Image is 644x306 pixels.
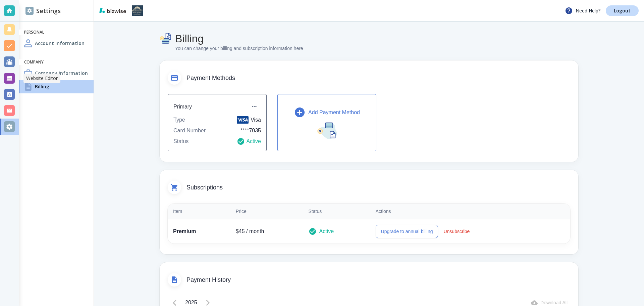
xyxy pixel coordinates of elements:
p: $ 45 / month [236,227,298,235]
p: Need Help? [565,7,600,15]
p: Add Payment Method [308,108,360,117]
img: bizwise [99,8,126,13]
button: Unsubscribe [441,225,472,238]
th: Item [168,204,230,219]
p: Active [319,227,334,235]
a: Company InformationCompany Information [19,67,94,80]
span: Payment History [186,276,570,284]
p: Visa [237,116,261,124]
p: Premium [173,227,225,235]
th: Price [230,204,303,219]
th: Status [303,204,370,219]
h4: Billing [35,83,49,90]
p: Type [173,116,185,124]
a: Account InformationAccount Information [19,37,94,50]
h6: Primary [173,102,192,111]
a: Logout [606,5,639,16]
img: DashboardSidebarSettings.svg [25,7,34,15]
h2: Settings [25,6,61,15]
th: Actions [370,204,570,219]
img: Billing [160,32,172,45]
button: Add Payment Method [277,94,376,151]
h4: Billing [175,32,303,45]
p: Website Editor [26,75,58,82]
span: Subscriptions [186,184,570,191]
a: BillingBilling [19,80,94,93]
p: Card Number [173,127,206,135]
h6: Personal [24,30,88,35]
p: You can change your billing and subscription information here [175,45,303,52]
p: Status [173,137,189,145]
img: Brosshvac LLC [132,5,143,16]
img: Visa [237,116,249,124]
button: Upgrade to annual billing [376,225,438,238]
h6: Company [24,59,88,65]
h4: Company Information [35,70,88,77]
span: Payment Methods [186,75,570,82]
h4: Account Information [35,40,85,47]
p: Active [237,137,261,145]
p: Logout [614,8,631,13]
